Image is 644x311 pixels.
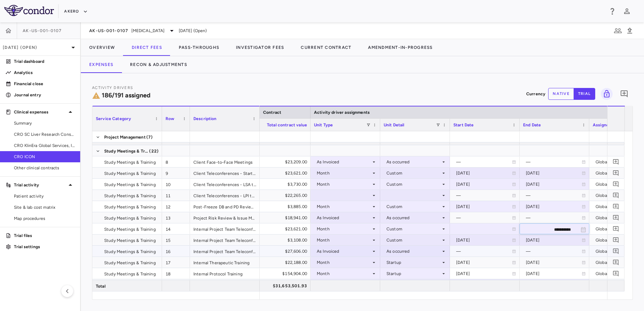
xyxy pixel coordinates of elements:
div: [DATE] [526,268,582,279]
div: [DATE] [526,168,582,179]
div: $154,904.00 [247,268,307,279]
div: Month [317,179,371,190]
div: Global [596,179,632,190]
button: Add comment [611,246,621,256]
div: As occurred [386,156,441,168]
button: native [548,88,574,100]
div: Internal Project Team Teleconferences - LPI to BDL [190,246,260,257]
span: (22) [149,146,159,157]
div: Custom [386,223,441,235]
span: CRO ICON [14,154,75,160]
span: Other clinical contracts [14,165,75,171]
span: Total [96,281,106,292]
button: Amendment-In-Progress [360,39,441,56]
span: Contract [263,110,281,115]
div: Internal Project Team Teleconferences - LSA to LPI [190,235,260,245]
span: Study Meetings & Training [104,235,156,246]
div: $23,621.00 [247,223,307,235]
div: Startup [386,257,441,268]
div: As Invoiced [317,212,371,223]
div: [DATE] [456,179,512,190]
span: Project Management [104,132,146,143]
p: Currency [526,91,545,97]
button: Direct Fees [123,39,170,56]
div: As Invoiced [317,156,371,168]
div: $3,885.00 [247,201,307,212]
div: Client Face-to-Face Meetings [190,156,260,167]
div: Global [596,156,632,168]
div: Client Teleconferences - LSA to LPI [190,179,260,190]
div: [DATE] [456,257,512,268]
svg: Add comment [613,192,619,199]
div: Global [596,168,632,179]
div: Startup [386,268,441,279]
div: [DATE] [456,168,512,179]
div: Custom [386,201,441,212]
span: Assigned region [593,123,625,127]
div: [DATE] [526,201,582,212]
button: Current Contract [292,39,360,56]
svg: Add comment [620,90,628,98]
div: Custom [386,168,441,179]
span: [MEDICAL_DATA] [131,28,165,34]
div: 10 [162,179,190,190]
div: Month [317,201,371,212]
span: You do not have permission to lock or unlock grids [598,88,613,100]
span: Study Meetings & Training [104,224,156,235]
span: Study Meetings & Training [104,190,156,201]
div: — [456,212,512,223]
span: Map procedures [14,215,75,222]
button: Add comment [611,191,621,200]
button: Add comment [611,202,621,211]
button: Investigator Fees [228,39,292,56]
div: Client Teleconferences - Start to LSA [190,168,260,178]
span: Study Meetings & Training [104,280,156,291]
button: Add comment [611,224,621,234]
span: Patient activity [14,193,75,199]
div: 19 [162,279,190,290]
svg: Add comment [613,214,619,221]
div: [DATE] [526,235,582,246]
button: Akero [64,6,87,17]
div: As Invoiced [317,246,371,257]
div: Global [596,268,632,279]
svg: Add comment [613,181,619,187]
button: Add comment [611,168,621,178]
span: CRO KlinEra Global Services, Inc. [14,142,75,149]
div: $23,209.00 [247,156,307,168]
div: $22,188.00 [247,257,307,268]
div: $23,621.00 [247,168,307,179]
span: AK-US-001-0107 [89,28,129,34]
div: — [456,246,512,257]
div: Custom [386,235,441,246]
button: Pass-Throughs [170,39,228,56]
div: As occurred [386,212,441,223]
div: 12 [162,201,190,212]
div: [DATE] [456,235,512,246]
div: Global [596,246,632,257]
div: Custom [386,179,441,190]
div: Internal Therapeutic Training [190,257,260,268]
button: Overview [81,39,123,56]
div: As occurred [386,246,441,257]
svg: Add comment [613,270,619,277]
div: $18,941.00 [247,212,307,223]
div: Internal Project Team Teleconferences - Start to LSA [190,223,260,234]
div: Month [317,257,371,268]
button: Choose date, selected date is Oct 3, 2025 [579,225,588,234]
img: logo-full-BYUhSk78.svg [4,5,54,16]
div: 14 [162,223,190,234]
span: End Date [523,123,541,127]
button: Add comment [611,179,621,189]
div: 11 [162,190,190,201]
span: Description [193,116,217,121]
p: Trial activity [14,182,66,188]
span: Study Meetings & Training [104,268,156,280]
svg: Add comment [613,237,619,243]
button: Add comment [611,157,621,166]
span: Row [166,116,174,121]
div: 16 [162,246,190,257]
p: Journal entry [14,92,75,98]
div: Global [596,190,632,201]
span: Site & lab cost matrix [14,204,75,210]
